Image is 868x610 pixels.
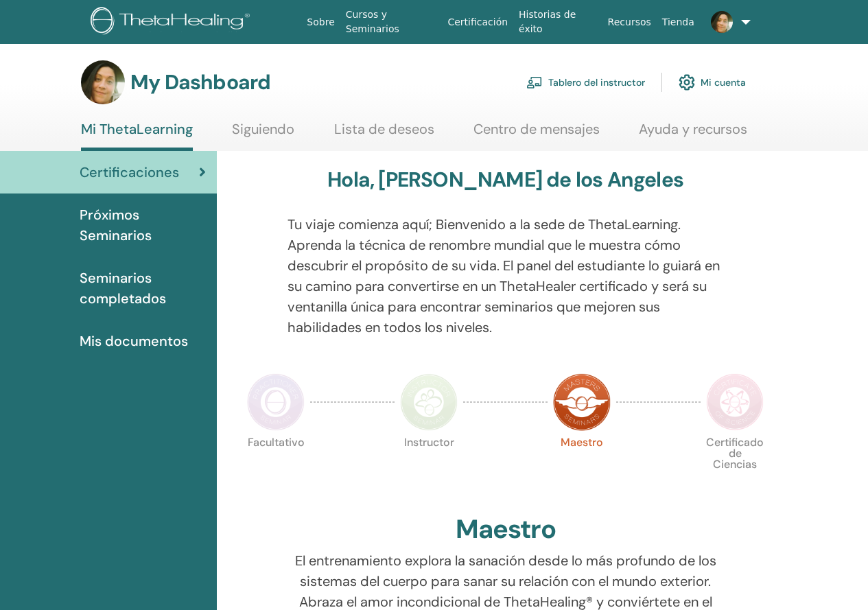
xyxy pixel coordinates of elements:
[232,121,294,148] a: Siguiendo
[91,7,255,38] img: logo.png
[473,121,600,148] a: Centro de mensajes
[80,268,206,309] span: Seminarios completados
[130,70,270,95] h3: My Dashboard
[513,2,602,42] a: Historias de éxito
[334,121,434,148] a: Lista de deseos
[679,71,695,94] img: cog.svg
[442,10,513,35] a: Certificación
[81,121,193,151] a: Mi ThetaLearning
[288,214,724,338] p: Tu viaje comienza aquí; Bienvenido a la sede de ThetaLearning. Aprenda la técnica de renombre mun...
[711,11,733,33] img: default.jpg
[301,10,340,35] a: Sobre
[400,437,458,495] p: Instructor
[456,514,556,546] h2: Maestro
[706,437,764,495] p: Certificado de Ciencias
[679,67,746,97] a: Mi cuenta
[526,76,543,89] img: chalkboard-teacher.svg
[80,162,179,183] span: Certificaciones
[80,331,188,351] span: Mis documentos
[639,121,747,148] a: Ayuda y recursos
[602,10,657,35] a: Recursos
[247,437,305,495] p: Facultativo
[81,60,125,104] img: default.jpg
[340,2,443,42] a: Cursos y Seminarios
[80,204,206,246] span: Próximos Seminarios
[553,373,611,431] img: Master
[247,373,305,431] img: Practitioner
[657,10,700,35] a: Tienda
[327,167,683,192] h3: Hola, [PERSON_NAME] de los Angeles
[526,67,645,97] a: Tablero del instructor
[706,373,764,431] img: Certificate of Science
[553,437,611,495] p: Maestro
[400,373,458,431] img: Instructor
